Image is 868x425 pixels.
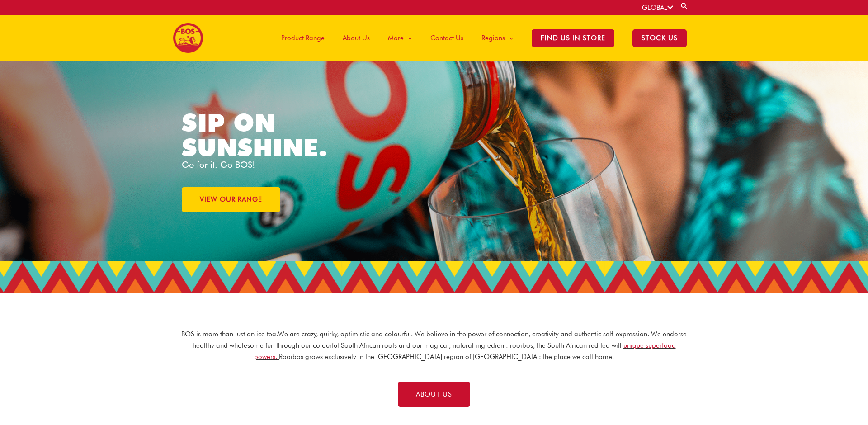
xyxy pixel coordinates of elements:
nav: Site Navigation [265,15,696,61]
span: Regions [481,24,505,52]
span: STOCK US [632,29,687,47]
a: Regions [472,15,523,61]
span: Contact Us [430,24,463,52]
span: Product Range [281,24,325,52]
p: Go for it. Go BOS! [182,160,434,169]
img: BOS logo finals-200px [173,23,203,53]
p: BOS is more than just an ice tea. We are crazy, quirky, optimistic and colourful. We believe in t... [181,329,687,362]
a: About Us [334,15,379,61]
span: VIEW OUR RANGE [200,196,262,203]
a: GLOBAL [642,4,673,12]
a: STOCK US [623,15,696,61]
a: VIEW OUR RANGE [182,187,280,212]
a: Find Us in Store [523,15,623,61]
a: More [379,15,421,61]
a: ABOUT US [398,382,470,407]
a: Search button [680,2,689,10]
a: unique superfood powers. [254,341,676,361]
h1: SIP ON SUNSHINE. [182,110,366,160]
span: About Us [343,24,370,52]
a: Contact Us [421,15,472,61]
span: More [388,24,404,52]
span: Find Us in Store [532,29,614,47]
a: Product Range [272,15,334,61]
span: ABOUT US [416,391,452,398]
